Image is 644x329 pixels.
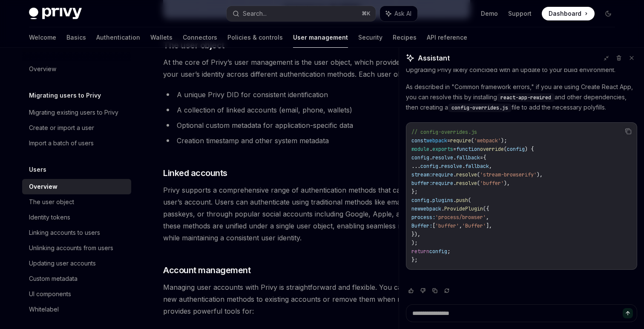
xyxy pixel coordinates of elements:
[501,137,507,144] span: );
[29,138,94,148] div: Import a batch of users
[29,258,96,268] div: Updating user accounts
[227,6,376,21] button: Search...⌘K
[22,286,131,302] a: UI components
[480,171,537,178] span: 'stream-browserify'
[542,7,595,20] a: Dashboard
[29,274,78,284] div: Custom metadata
[537,171,543,178] span: ),
[504,146,507,153] span: (
[411,248,429,255] span: return
[22,61,131,77] a: Overview
[623,126,634,137] button: Copy the contents from the code block
[29,123,94,133] div: Create or import a user
[406,82,637,113] p: As described in "Common framework errors," if you are using Create React App, you can resolve thi...
[465,163,489,170] span: fallback
[393,27,417,48] a: Recipes
[362,10,371,17] span: ⌘ K
[29,197,74,207] div: The user object
[29,164,46,175] h5: Users
[441,163,462,170] span: resolve
[29,8,82,20] img: dark logo
[22,105,131,120] a: Migrating existing users to Privy
[435,214,486,221] span: 'process/browser'
[601,7,615,20] button: Toggle dark mode
[29,243,113,253] div: Unlinking accounts from users
[451,104,508,111] span: config-overrides.js
[481,9,498,18] a: Demo
[29,289,71,299] div: UI components
[456,171,477,178] span: resolve
[500,94,551,101] span: react-app-rewired
[163,167,227,179] span: Linked accounts
[411,257,417,263] span: };
[358,27,382,48] a: Security
[486,222,492,229] span: ],
[411,180,432,187] span: buffer:
[429,248,447,255] span: config
[453,171,456,178] span: .
[150,27,172,48] a: Wallets
[163,281,470,317] span: Managing user accounts with Privy is straightforward and flexible. You can dynamically link new a...
[480,146,504,153] span: override
[163,56,470,80] span: At the core of Privy’s user management is the user object, which provides a unified view of your ...
[96,27,140,48] a: Authentication
[450,137,471,144] span: require
[163,264,250,276] span: Account management
[462,222,486,229] span: 'Buffer'
[243,9,267,19] div: Search...
[29,212,70,222] div: Identity tokens
[411,240,417,246] span: );
[525,146,534,153] span: ) {
[483,205,489,212] span: ({
[420,163,438,170] span: config
[418,53,450,63] span: Assistant
[411,205,420,212] span: new
[411,214,435,221] span: process:
[447,248,450,255] span: ;
[429,154,432,161] span: .
[163,135,470,147] li: Creation timestamp and other system metadata
[508,9,532,18] a: Support
[438,163,441,170] span: .
[456,146,480,153] span: function
[22,302,131,317] a: Whitelabel
[504,180,510,187] span: ),
[435,222,459,229] span: 'buffer'
[427,27,467,48] a: API reference
[22,120,131,136] a: Create or import a user
[432,171,453,178] span: require
[163,119,470,131] li: Optional custom metadata for application-specific data
[163,184,470,244] span: Privy supports a comprehensive range of authentication methods that can be connected to a user’s ...
[429,146,432,153] span: .
[456,197,468,204] span: push
[29,304,59,315] div: Whitelabel
[468,197,471,204] span: (
[22,136,131,151] a: Import a batch of users
[459,222,462,229] span: ,
[22,256,131,271] a: Updating user accounts
[432,197,453,204] span: plugins
[29,182,57,192] div: Overview
[549,9,581,18] span: Dashboard
[380,6,417,21] button: Ask AI
[441,205,444,212] span: .
[22,225,131,240] a: Linking accounts to users
[486,214,489,221] span: ,
[507,146,525,153] span: config
[432,146,453,153] span: exports
[411,129,477,136] span: // config-overrides.js
[453,180,456,187] span: .
[29,27,56,48] a: Welcome
[453,146,456,153] span: =
[432,180,453,187] span: require
[489,163,492,170] span: ,
[411,146,429,153] span: module
[22,179,131,194] a: Overview
[480,180,504,187] span: 'buffer'
[227,27,283,48] a: Policies & controls
[411,163,420,170] span: ...
[29,228,100,238] div: Linking accounts to users
[432,222,435,229] span: [
[623,308,633,318] button: Send message
[456,154,480,161] span: fallback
